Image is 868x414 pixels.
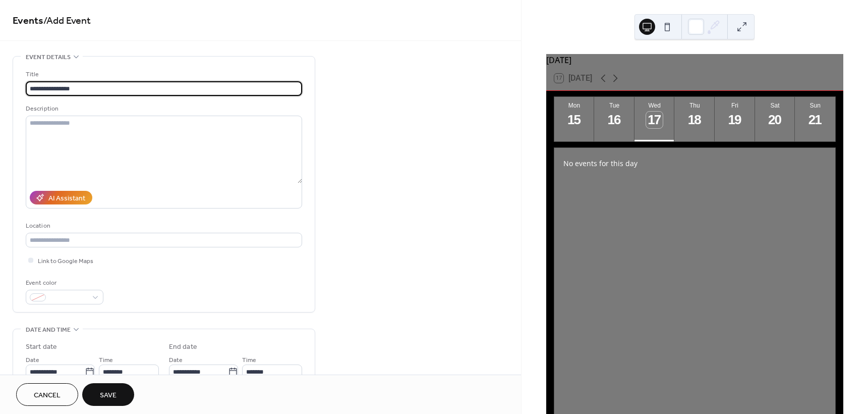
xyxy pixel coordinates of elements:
span: Date and time [26,325,71,335]
div: Location [26,221,300,231]
div: Title [26,69,300,80]
div: 17 [646,112,663,128]
div: Event color [26,278,101,288]
div: Thu [677,102,712,109]
div: Tue [597,102,631,109]
button: Save [82,383,134,406]
button: Fri19 [715,97,755,141]
div: AI Assistant [48,193,85,204]
div: End date [169,342,197,352]
div: Wed [638,102,672,109]
button: Mon15 [554,97,595,141]
span: / Add Event [43,11,91,31]
div: No events for this day [555,151,834,175]
div: 21 [807,112,824,128]
div: Description [26,103,300,114]
button: Wed17 [634,97,675,141]
button: Sat20 [755,97,795,141]
button: AI Assistant [30,191,92,204]
div: 15 [566,112,583,128]
div: Fri [718,102,752,109]
span: Link to Google Maps [38,256,93,267]
div: Mon [557,102,592,109]
div: Sat [758,102,792,109]
span: Save [100,390,117,401]
div: 18 [686,112,703,128]
span: Date [169,355,183,366]
button: Cancel [16,383,78,406]
a: Events [13,11,43,31]
div: Sun [798,102,832,109]
span: Date [26,355,39,366]
button: Sun21 [795,97,835,141]
div: 19 [727,112,743,128]
span: Time [242,355,256,366]
span: Event details [26,52,71,63]
button: Thu18 [674,97,715,141]
div: 20 [767,112,783,128]
span: Cancel [34,390,61,401]
div: Start date [26,342,57,352]
div: [DATE] [546,54,843,66]
button: Tue16 [594,97,634,141]
span: Time [99,355,113,366]
div: 16 [606,112,623,128]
